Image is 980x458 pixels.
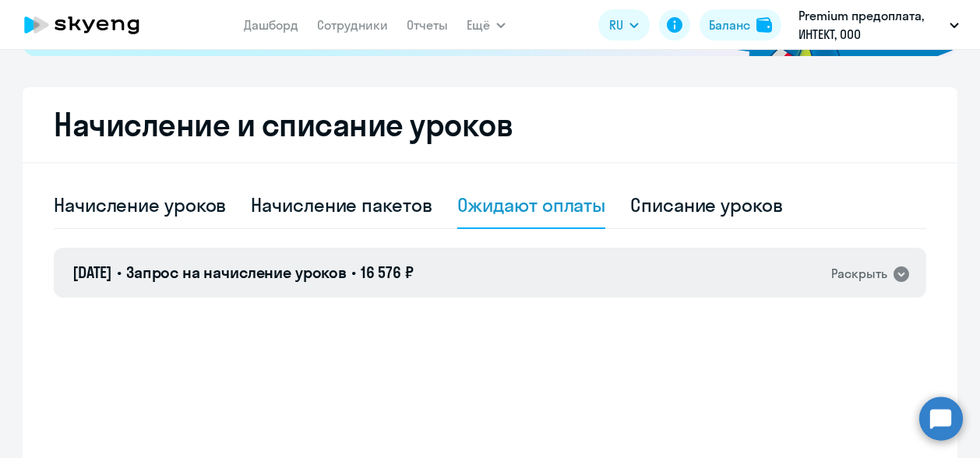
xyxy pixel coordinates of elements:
[251,192,432,217] div: Начисление пакетов
[407,17,448,33] a: Отчеты
[598,9,650,41] button: RU
[609,16,623,34] span: RU
[467,9,506,41] button: Ещё
[72,262,112,282] span: [DATE]
[126,262,347,282] span: Запрос на начисление уроков
[361,262,414,282] span: 16 576 ₽
[709,16,750,34] div: Баланс
[117,262,122,282] span: •
[700,9,781,41] button: Балансbalance
[244,17,298,33] a: Дашборд
[54,106,926,143] h2: Начисление и списание уроков
[630,192,783,217] div: Списание уроков
[467,16,490,34] span: Ещё
[756,17,772,33] img: balance
[791,6,967,44] button: Premium предоплата, ИНТЕКТ, ООО
[798,6,943,44] p: Premium предоплата, ИНТЕКТ, ООО
[831,264,887,284] div: Раскрыть
[317,17,388,33] a: Сотрудники
[351,262,356,282] span: •
[457,192,606,217] div: Ожидают оплаты
[54,192,226,217] div: Начисление уроков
